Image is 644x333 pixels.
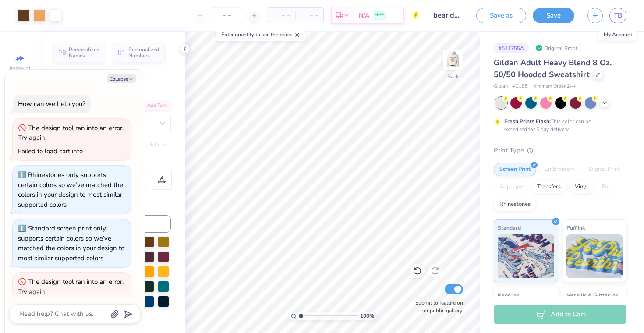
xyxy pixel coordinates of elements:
img: Puff Ink [566,234,623,278]
span: Metallic & Glitter Ink [566,290,618,300]
div: Original Proof [533,43,582,53]
label: Submit to feature on our public gallery. [410,299,463,315]
span: # G185 [512,83,528,90]
img: Back [444,51,462,68]
span: Neon Ink [498,290,519,300]
button: Collapse [107,74,136,83]
div: Applique [494,181,529,194]
div: The design tool ran into an error. Try again. [18,124,124,142]
span: – – [272,11,290,20]
span: Gildan [494,83,508,90]
div: Screen Print [494,163,536,176]
strong: Fresh Prints Flash: [504,118,551,125]
span: Minimum Order: 24 + [532,83,576,90]
div: Print Type [494,145,626,156]
button: Save [533,8,574,23]
div: Foil [596,181,617,194]
div: Embroidery [539,163,580,176]
a: TB [609,8,626,23]
div: # 511755A [494,43,529,53]
span: N/A [359,11,369,20]
span: 100 % [360,312,374,320]
div: My Account [599,28,637,41]
div: Standard screen print only supports certain colors so we’ve matched the colors in your design to ... [18,224,124,262]
input: Untitled Design [427,7,470,24]
input: – – [210,7,244,23]
span: Personalized Numbers [128,46,159,59]
div: Enter quantity to see the price. [216,28,305,41]
div: Rhinestones only supports certain colors so we’ve matched the colors in your design to most simil... [18,170,123,209]
span: Standard [498,223,521,232]
div: Rhinestones [494,198,536,211]
span: Image AI [10,65,30,72]
div: Back [447,73,459,81]
div: Add Font [136,101,171,111]
span: – – [301,11,318,20]
div: Vinyl [569,181,594,194]
span: Gildan Adult Heavy Blend 8 Oz. 50/50 Hooded Sweatshirt [494,57,612,80]
div: How can we help you? [18,99,85,108]
span: Personalized Names [69,46,100,59]
span: Puff Ink [566,223,585,232]
span: FREE [375,12,384,18]
button: Save as [476,8,526,23]
div: The design tool ran into an error. Try again. [18,277,124,296]
span: TB [614,11,622,21]
div: This color can be expedited for 5 day delivery. [504,117,612,133]
div: Digital Print [583,163,626,176]
img: Standard [498,234,554,278]
div: Transfers [531,181,566,194]
div: Failed to load cart info [18,147,83,156]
